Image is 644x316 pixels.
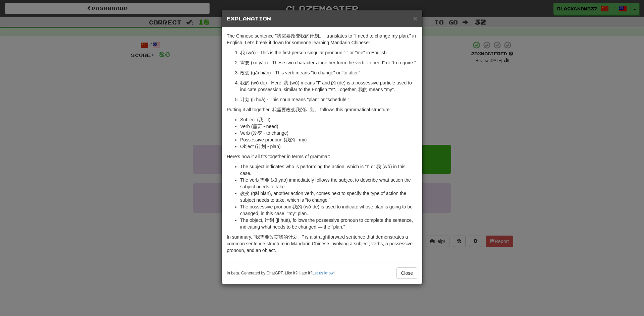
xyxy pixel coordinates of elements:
p: 我 (wǒ) - This is the first-person singular pronoun "I" or "me" in English. [240,49,417,56]
li: Object (计划 - plan) [240,143,417,150]
p: 改变 (gǎi biàn) - This verb means "to change" or "to alter." [240,69,417,76]
li: Subject (我 - I) [240,116,417,123]
h5: Explanation [227,15,417,22]
li: Possessive pronoun (我的 - my) [240,136,417,143]
p: Here's how it all fits together in terms of grammar: [227,153,417,160]
li: The subject indicates who is performing the action, which is "I" or 我 (wǒ) in this case. [240,163,417,177]
p: In summary, "我需要改变我的计划。" is a straightforward sentence that demonstrates a common sentence struct... [227,234,417,254]
li: The verb 需要 (xū yào) immediately follows the subject to describe what action the subject needs to... [240,177,417,190]
li: The possessive pronoun 我的 (wǒ de) is used to indicate whose plan is going to be changed, in this ... [240,203,417,217]
p: The Chinese sentence "我需要改变我的计划。" translates to "I need to change my plan." in English. Let's bre... [227,33,417,46]
li: Verb (需要 - need) [240,123,417,130]
a: Let us know [312,271,333,275]
p: Putting it all together, 我需要改变我的计划。 follows this grammatical structure: [227,106,417,113]
p: 计划 (jì huà) - This noun means "plan" or "schedule." [240,96,417,103]
button: Close [396,267,417,279]
span: × [413,14,417,22]
li: The object, 计划 (jì huà), follows the possessive pronoun to complete the sentence, indicating what... [240,217,417,230]
li: 改变 (gǎi biàn), another action verb, comes next to specify the type of action the subject needs to... [240,190,417,203]
p: 我的 (wǒ de) - Here, 我 (wǒ) means "I" and 的 (de) is a possessive particle used to indicate possessi... [240,79,417,93]
li: Verb (改变 - to change) [240,130,417,136]
small: In beta. Generated by ChatGPT. Like it? Hate it? ! [227,270,335,276]
button: Close [413,15,417,22]
p: 需要 (xū yào) - These two characters together form the verb "to need" or "to require." [240,59,417,66]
